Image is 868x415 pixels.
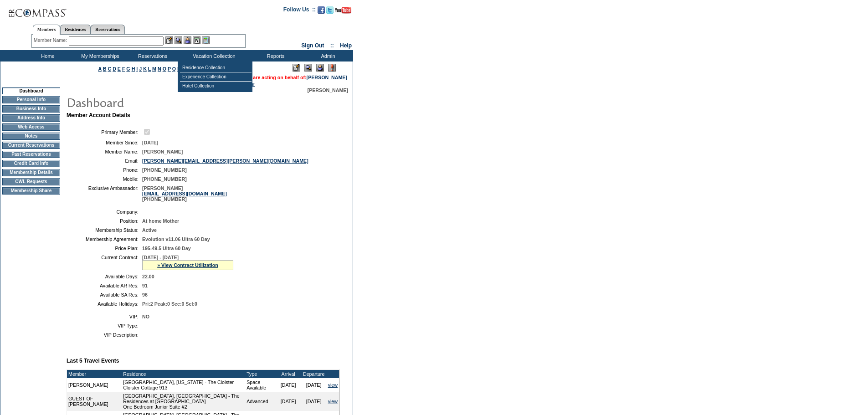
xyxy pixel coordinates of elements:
td: [PERSON_NAME] [67,378,122,392]
img: View Mode [304,64,312,72]
b: Last 5 Travel Events [67,358,119,364]
span: 91 [142,283,148,288]
img: Become our fan on Facebook [318,6,325,14]
td: VIP Type: [70,323,139,328]
span: 96 [142,292,148,297]
a: [PERSON_NAME][EMAIL_ADDRESS][PERSON_NAME][DOMAIN_NAME] [142,158,308,164]
span: 22.00 [142,274,154,279]
a: F [122,66,125,72]
td: Membership Agreement: [70,236,139,242]
img: Reservations [193,36,200,44]
td: CWL Requests [2,178,60,185]
td: Price Plan: [70,246,139,251]
td: Home [21,50,73,61]
img: pgTtlDashboard.gif [66,93,248,111]
span: Pri:2 Peak:0 Sec:0 Sel:0 [142,301,197,307]
td: Advanced [245,392,275,411]
a: I [136,66,138,72]
img: View [175,36,182,44]
td: Personal Info [2,96,60,103]
a: view [328,382,338,388]
a: O [163,66,166,72]
span: [PERSON_NAME] [142,149,183,154]
td: Reports [248,50,301,61]
a: Sign Out [301,42,324,49]
td: Notes [2,133,60,140]
td: Position: [70,218,139,224]
div: Member Name: [34,36,69,44]
span: [PERSON_NAME] [308,87,348,93]
span: 195-49.5 Ultra 60 Day [142,246,191,251]
a: B [103,66,107,72]
span: NO [142,314,149,319]
td: VIP: [70,314,139,319]
td: Follow Us :: [283,5,316,16]
td: Departure [301,370,327,378]
span: [DATE] [142,140,158,145]
a: [PERSON_NAME] [307,75,347,80]
td: Arrival [276,370,301,378]
td: Dashboard [2,87,60,94]
td: Member [67,370,122,378]
td: Available SA Res: [70,292,139,297]
span: You are acting on behalf of: [243,75,347,80]
a: view [328,399,338,404]
a: A [98,66,102,72]
td: Hotel Collection [180,82,252,90]
img: Subscribe to our YouTube Channel [335,7,351,14]
td: [DATE] [301,392,327,411]
td: Mobile: [70,176,139,182]
span: At home Mother [142,218,179,224]
span: [PERSON_NAME] [PHONE_NUMBER] [142,185,227,202]
td: [DATE] [301,378,327,392]
td: VIP Description: [70,332,139,338]
a: Q [172,66,176,72]
a: Subscribe to our YouTube Channel [335,9,351,15]
a: N [158,66,161,72]
td: Address Info [2,114,60,122]
a: M [152,66,156,72]
a: Become our fan on Facebook [318,9,325,15]
img: b_edit.gif [165,36,173,44]
span: [PHONE_NUMBER] [142,176,187,182]
td: [DATE] [276,392,301,411]
td: Membership Share [2,187,60,195]
td: Current Contract: [70,255,139,270]
td: Admin [301,50,353,61]
td: [GEOGRAPHIC_DATA], [GEOGRAPHIC_DATA] - The Residences at [GEOGRAPHIC_DATA] One Bedroom Junior Sui... [122,392,245,411]
img: Impersonate [316,64,324,72]
td: My Memberships [73,50,125,61]
td: [DATE] [276,378,301,392]
a: Residences [60,25,91,34]
td: Credit Card Info [2,160,60,167]
td: Available AR Res: [70,283,139,288]
img: Edit Mode [293,64,300,72]
td: Membership Status: [70,227,139,233]
td: Residence [122,370,245,378]
td: Reservations [125,50,178,61]
td: Experience Collection [180,72,252,82]
a: C [108,66,111,72]
a: K [143,66,147,72]
td: Vacation Collection [178,50,248,61]
b: Member Account Details [67,112,130,118]
td: Member Since: [70,140,139,145]
img: Follow us on Twitter [326,6,334,14]
td: Primary Member: [70,128,139,136]
span: :: [330,42,334,49]
td: Past Reservations [2,151,60,158]
span: [DATE] - [DATE] [142,255,179,260]
td: Exclusive Ambassador: [70,185,139,202]
td: Phone: [70,167,139,173]
td: Membership Details [2,169,60,176]
a: J [139,66,142,72]
td: [GEOGRAPHIC_DATA], [US_STATE] - The Cloister Cloister Cottage 913 [122,378,245,392]
a: Follow us on Twitter [326,9,334,15]
td: Business Info [2,105,60,113]
a: » View Contract Utilization [157,262,218,268]
a: Help [340,42,352,49]
td: Type [245,370,275,378]
a: Members [33,25,61,35]
img: Log Concern/Member Elevation [328,64,336,72]
a: E [118,66,121,72]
